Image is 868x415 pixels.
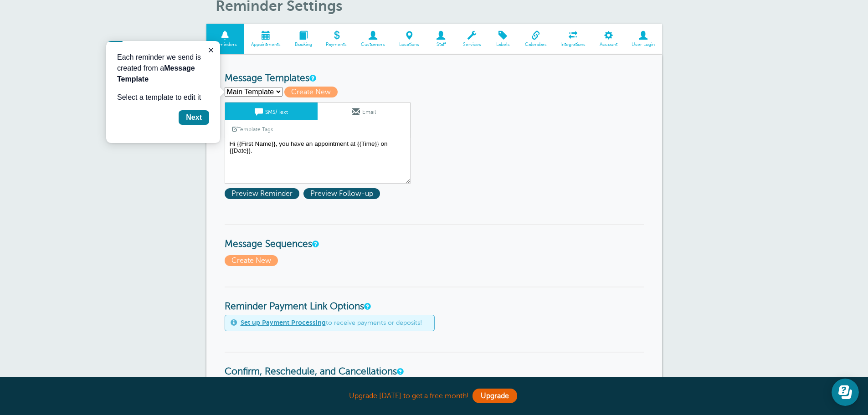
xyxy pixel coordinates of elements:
[284,88,342,96] a: Create New
[309,75,315,81] a: This is the wording for your reminder and follow-up messages. You can create multiple templates i...
[397,369,402,374] a: These settings apply to all templates. (They are not per-template settings). You can change the l...
[597,42,620,47] span: Account
[319,24,354,54] a: Payments
[225,190,303,198] a: Preview Reminder
[625,24,662,54] a: User Login
[288,24,319,54] a: Booking
[456,24,488,54] a: Services
[493,42,513,47] span: Labels
[354,24,392,54] a: Customers
[324,42,349,47] span: Payments
[426,24,456,54] a: Staff
[460,42,483,47] span: Services
[241,319,326,326] a: Set up Payment Processing
[488,24,518,54] a: Labels
[303,190,382,198] a: Preview Follow-up
[522,42,549,47] span: Calendars
[518,24,554,54] a: Calendars
[225,138,411,184] textarea: Hi {{First Name}}, you have an appointment at {{Time}} on {{Date}}.
[554,24,593,54] a: Integrations
[225,102,318,120] a: SMS/Text
[225,256,280,265] a: Create New
[364,303,370,309] a: These settings apply to all templates. Automatically add a payment link to your reminders if an a...
[225,120,280,138] a: Template Tags
[106,41,220,143] iframe: tooltip
[225,73,644,84] h3: Message Templates
[593,24,625,54] a: Account
[473,389,517,403] a: Upgrade
[312,241,318,247] a: Message Sequences allow you to setup multiple reminder schedules that can use different Message T...
[211,42,240,47] span: Reminders
[225,188,299,199] span: Preview Reminder
[225,255,278,266] span: Create New
[225,287,644,313] h3: Reminder Payment Link Options
[206,386,662,406] div: Upgrade [DATE] to get a free month!
[284,87,338,97] span: Create New
[303,188,380,199] span: Preview Follow-up
[558,42,588,47] span: Integrations
[318,102,410,120] a: Email
[248,42,283,47] span: Appointments
[225,224,644,250] h3: Message Sequences
[225,352,644,378] h3: Confirm, Reschedule, and Cancellations
[629,42,657,47] span: User Login
[832,379,859,406] iframe: Resource center
[392,24,426,54] a: Locations
[241,319,422,327] span: to receive payments or deposits!
[292,42,314,47] span: Booking
[431,42,451,47] span: Staff
[359,42,388,47] span: Customers
[244,24,288,54] a: Appointments
[397,42,422,47] span: Locations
